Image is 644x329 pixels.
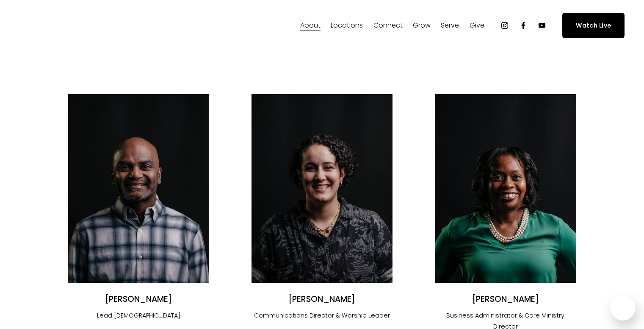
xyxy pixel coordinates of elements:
a: Instagram [500,21,509,30]
a: folder dropdown [300,19,321,32]
a: folder dropdown [470,19,484,32]
h2: [PERSON_NAME] [252,294,392,305]
img: Angélica Smith [252,94,392,283]
span: Serve [441,20,459,32]
a: folder dropdown [331,19,363,32]
a: folder dropdown [441,19,459,32]
p: Communications Director & Worship Leader [252,310,392,321]
a: YouTube [538,21,546,30]
a: folder dropdown [413,19,431,32]
a: Watch Live [562,13,625,38]
span: Locations [331,20,363,32]
p: Lead [DEMOGRAPHIC_DATA] [68,310,209,321]
span: About [300,20,321,32]
span: Give [470,20,484,32]
span: Grow [413,20,431,32]
h2: [PERSON_NAME] [435,294,576,305]
img: Fellowship Memphis [19,17,138,34]
a: Facebook [519,21,528,30]
h2: [PERSON_NAME] [68,294,209,305]
a: folder dropdown [373,19,403,32]
span: Connect [373,20,403,32]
